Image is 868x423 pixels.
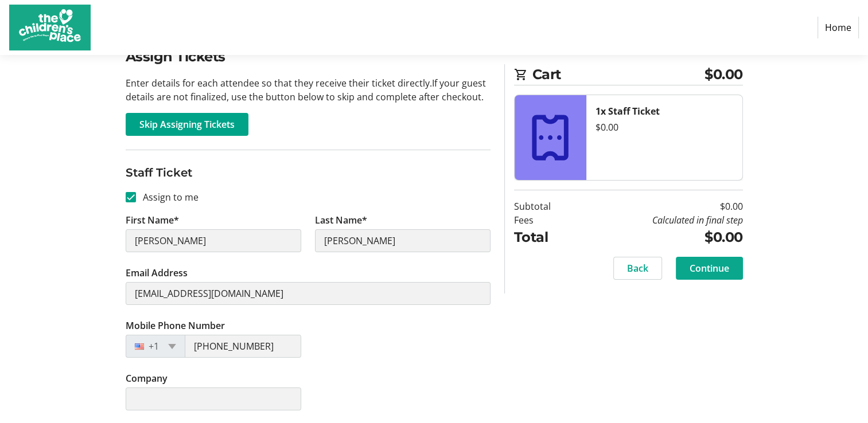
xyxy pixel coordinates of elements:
td: Total [514,227,580,248]
button: Skip Assigning Tickets [126,113,248,136]
div: $0.00 [595,120,733,134]
span: Continue [690,261,729,275]
h3: Staff Ticket [126,164,491,181]
button: Back [613,257,662,280]
td: Fees [514,213,580,227]
p: Enter details for each attendee so that they receive their ticket directly. If your guest details... [126,76,491,104]
button: Continue [676,257,743,280]
label: Email Address [126,266,188,280]
label: Company [126,371,168,385]
span: Back [627,261,648,275]
span: Cart [532,64,705,85]
td: Calculated in final step [580,213,743,227]
label: Assign to me [136,190,198,204]
span: $0.00 [704,64,743,85]
h2: Assign Tickets [126,46,491,67]
a: Home [818,17,859,38]
strong: 1x Staff Ticket [595,105,660,117]
label: Last Name* [315,213,367,227]
img: The Children's Place's Logo [9,5,91,50]
td: $0.00 [580,199,743,213]
td: $0.00 [580,227,743,248]
span: Skip Assigning Tickets [139,117,235,131]
label: First Name* [126,213,179,227]
label: Mobile Phone Number [126,319,225,332]
input: (201) 555-0123 [185,335,301,358]
td: Subtotal [514,199,580,213]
